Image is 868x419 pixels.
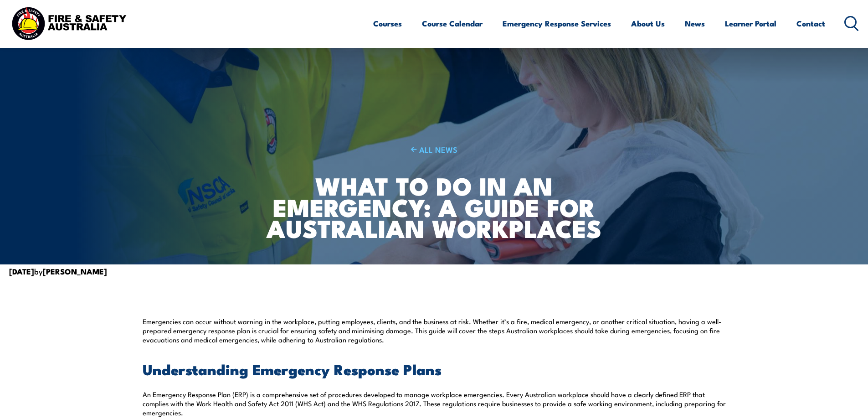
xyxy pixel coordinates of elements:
p: Emergencies can occur without warning in the workplace, putting employees, clients, and the busin... [143,317,726,344]
a: Contact [796,11,825,36]
a: ALL NEWS [255,144,613,155]
a: Courses [373,11,402,36]
a: About Us [631,11,665,36]
a: Course Calendar [422,11,483,36]
a: Learner Portal [725,11,776,36]
h2: Understanding Emergency Response Plans [143,362,726,375]
a: News [685,11,705,36]
strong: [PERSON_NAME] [43,265,107,277]
p: An Emergency Response Plan (ERP) is a comprehensive set of procedures developed to manage workpla... [143,390,726,417]
span: by [9,265,107,277]
a: Emergency Response Services [503,11,611,36]
h1: What to Do in an Emergency: A Guide for Australian Workplaces [255,175,613,238]
strong: [DATE] [9,265,34,277]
